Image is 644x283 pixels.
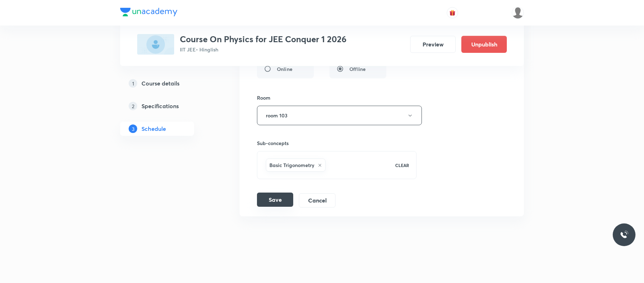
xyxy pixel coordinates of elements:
[180,34,347,44] h3: Course On Physics for JEE Conquer 1 2026
[137,34,174,55] img: 2E98CCDF-420F-4917-B238-6EFB0E23A7E3_plus.png
[141,124,166,133] h5: Schedule
[120,8,177,16] img: Company Logo
[257,139,417,147] h6: Sub-concepts
[269,161,314,169] h6: Basic Trigonometry
[141,79,179,88] h5: Course details
[299,193,336,207] button: Cancel
[129,79,137,88] p: 1
[141,102,179,110] h5: Specifications
[410,36,456,53] button: Preview
[447,7,458,18] button: avatar
[461,36,507,53] button: Unpublish
[120,99,217,113] a: 2Specifications
[180,46,347,53] p: IIT JEE • Hinglish
[257,106,422,125] button: room 103
[449,10,456,16] img: avatar
[620,231,628,239] img: ttu
[129,124,137,133] p: 3
[257,193,293,207] button: Save
[257,94,270,101] h6: Room
[120,76,217,90] a: 1Course details
[129,102,137,110] p: 2
[120,8,177,18] a: Company Logo
[512,7,524,19] img: aadi Shukla
[395,162,409,168] p: CLEAR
